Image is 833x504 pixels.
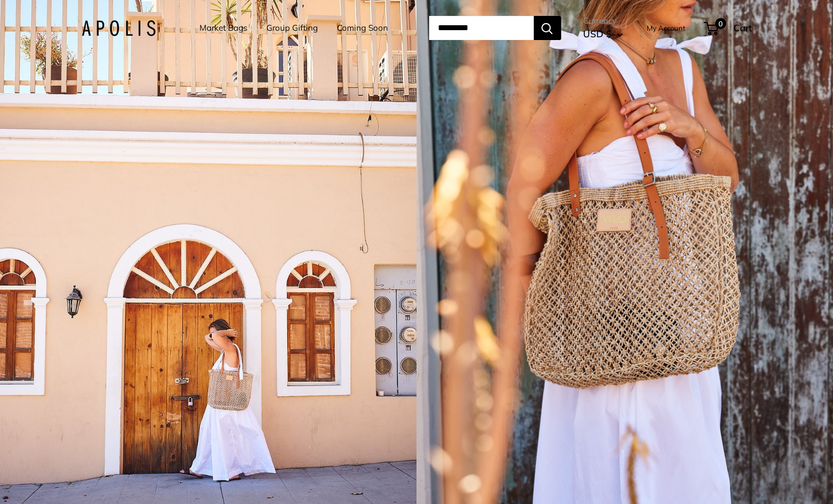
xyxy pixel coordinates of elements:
[534,16,561,40] button: Search
[733,22,752,33] span: Cart
[82,20,156,36] img: Apolis
[429,16,534,40] input: Search...
[337,20,388,36] a: Coming Soon
[266,20,318,36] a: Group Gifting
[705,19,752,37] a: 0 Cart
[583,13,623,29] span: Currency
[199,20,247,36] a: Market Bags
[715,18,726,29] span: 0
[647,21,686,35] a: My Account
[583,28,612,39] span: USD $
[583,25,623,43] button: USD $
